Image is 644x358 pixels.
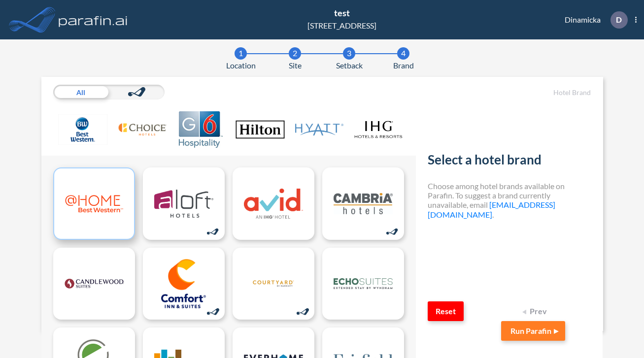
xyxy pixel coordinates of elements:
[397,47,409,60] div: 4
[244,259,303,308] img: logo
[57,10,130,30] img: logo
[428,301,464,321] button: Reset
[307,20,376,32] div: [STREET_ADDRESS]
[343,47,355,60] div: 3
[53,85,109,99] div: All
[334,179,393,228] img: logo
[550,11,637,29] div: Dinamicka
[295,111,344,148] img: Hyatt
[334,7,350,18] span: test
[244,179,303,228] img: logo
[428,181,591,219] h4: Choose among hotel brands available on Parafin. To suggest a brand currently unavailable, email .
[235,47,247,60] div: 1
[334,259,393,308] img: logo
[354,111,403,148] img: IHG
[226,60,256,71] span: Location
[289,60,302,71] span: Site
[336,60,363,71] span: Setback
[428,89,591,97] h5: Hotel Brand
[393,60,414,71] span: Brand
[428,200,555,219] a: [EMAIL_ADDRESS][DOMAIN_NAME]
[65,259,124,308] img: logo
[58,111,107,148] img: Best Western
[289,47,301,60] div: 2
[117,111,167,148] img: Choice
[428,152,591,171] h2: Select a hotel brand
[154,179,213,228] img: logo
[65,179,124,228] img: logo
[501,321,565,341] button: Run Parafin
[176,111,226,148] img: G6 Hospitality
[154,259,213,308] img: logo
[236,111,285,148] img: Hilton
[616,15,622,24] p: D
[516,301,555,321] button: Prev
